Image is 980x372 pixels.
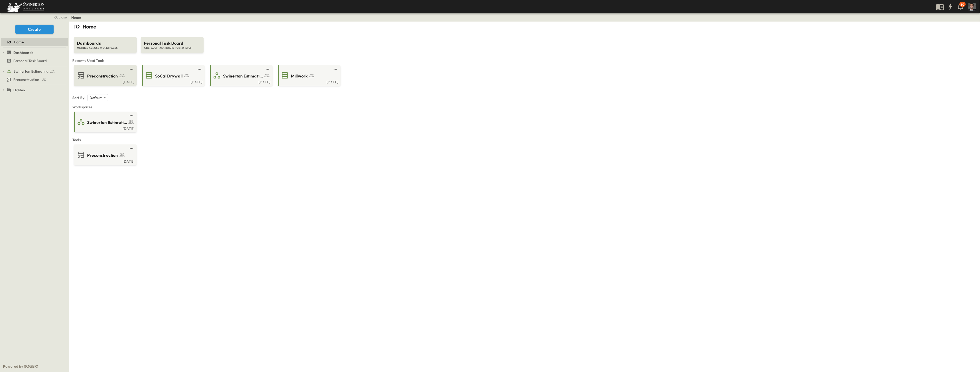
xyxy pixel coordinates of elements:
nav: breadcrumbs [71,15,84,20]
span: Recently Used Tools [72,58,977,63]
a: Swinerton Estimating [7,68,67,75]
span: Swinerton Estimating [14,69,48,74]
button: test [264,66,271,72]
button: test [128,66,135,72]
button: test [332,66,338,72]
a: Personal Task Board [1,57,67,64]
span: A DEFAULT TASK BOARD FOR MY STUFF [144,46,201,50]
span: Home [14,40,24,45]
span: Dashboards [13,50,33,55]
a: Personal Task BoardA DEFAULT TASK BOARD FOR MY STUFF [140,32,204,53]
a: [DATE] [75,80,135,84]
a: Dashboards [7,49,67,56]
button: test [196,66,203,72]
a: [DATE] [211,80,271,84]
p: Sort By: [72,95,85,100]
a: [DATE] [75,159,135,163]
div: Default [87,94,108,101]
span: Millwork [291,73,308,79]
a: Swinerton Estimating [75,118,135,126]
span: Hidden [13,87,25,93]
a: Home [1,38,67,46]
img: 6c363589ada0b36f064d841b69d3a419a338230e66bb0a533688fa5cc3e9e735.png [6,1,46,12]
span: METRICS ACROSS WORKSPACES [77,46,134,50]
a: Home [71,15,81,20]
span: Dashboards [77,40,134,46]
div: Swinerton Estimatingtest [1,67,68,75]
p: Default [89,95,102,100]
a: Preconstruction [1,76,67,83]
a: SoCal Drywall [143,71,203,80]
a: Millwork [279,71,338,80]
a: [DATE] [143,80,203,84]
span: Tools [72,137,977,142]
p: 30 [961,3,964,7]
a: Swinerton Estimating [211,71,271,80]
a: [DATE] [279,80,338,84]
div: Personal Task Boardtest [1,57,68,65]
span: SoCal Drywall [155,73,183,79]
button: test [128,145,135,152]
span: Preconstruction [87,73,118,79]
button: test [128,113,135,119]
span: Personal Task Board [13,58,47,63]
a: Preconstruction [75,151,135,159]
span: Preconstruction [87,152,118,158]
a: [DATE] [75,126,135,130]
span: Swinerton Estimating [223,73,263,79]
button: close [52,13,68,21]
span: close [59,15,67,20]
div: Preconstructiontest [1,75,68,84]
span: Swinerton Estimating [87,120,127,125]
a: DashboardsMETRICS ACROSS WORKSPACES [73,32,137,53]
button: Create [15,25,54,34]
a: Preconstruction [75,71,135,80]
span: Personal Task Board [144,40,201,46]
img: Profile Picture [968,3,976,11]
span: Workspaces [72,104,977,110]
span: Preconstruction [13,77,39,82]
p: Home [83,23,96,30]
